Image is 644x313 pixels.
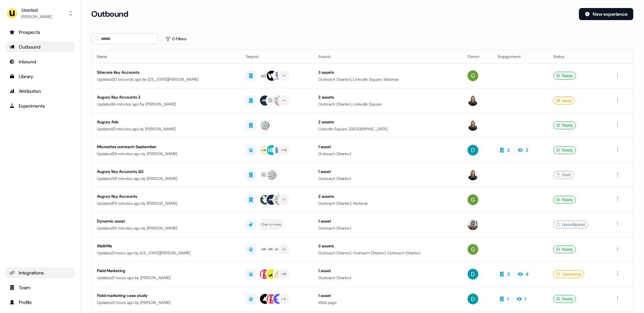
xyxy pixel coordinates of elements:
div: Unconfigured [553,221,588,229]
div: + 1 [282,197,285,203]
a: Go to integrations [5,267,75,278]
div: 2 assets [318,94,457,101]
div: Prospects [9,29,71,36]
h3: Outbound [91,9,128,19]
img: Ryan [468,219,478,230]
div: Field Marketing [97,267,235,274]
button: 0 Filters [161,34,191,44]
div: Experiments [9,103,71,109]
div: + 1 [282,73,285,79]
div: Userled [21,7,52,13]
div: 1 asset [318,168,457,175]
img: Georgia [468,70,478,81]
div: Outreach (Starter) [318,150,457,157]
div: + 2 [282,246,286,252]
a: Go to team [5,282,75,293]
div: 1 asset [318,218,457,225]
div: Outreach (Starter) [318,225,457,232]
div: Updated 55 minutes ago by [PERSON_NAME] [97,225,235,232]
div: Updated 38 minutes ago by [PERSON_NAME] [97,175,235,182]
th: Owner [462,50,492,63]
div: Updated 2 hours ago by [US_STATE][PERSON_NAME] [97,250,235,256]
th: Assets [313,50,462,63]
div: 1 asset [318,143,457,150]
div: 1 [525,296,526,302]
div: Profile [9,299,71,306]
div: LinkedIn Square, [GEOGRAPHIC_DATA] [318,126,457,132]
img: Geneviève [468,120,478,131]
div: Updated 14 minutes ago by [PERSON_NAME] [97,101,235,108]
div: Attribution [9,88,71,95]
div: 3 assets [318,243,457,249]
div: 2 [507,147,510,153]
img: Geneviève [468,95,478,106]
div: Ready [553,245,576,253]
div: Augury Key Accounts Q3 [97,168,235,175]
div: Updated 55 minutes ago by [PERSON_NAME] [97,200,235,207]
div: 1 [507,296,509,302]
div: Ready [553,121,576,129]
div: Augury Key Accounts 2 [97,94,235,101]
div: 2 [526,147,528,153]
div: 3 assets [318,69,457,76]
div: + 1 [282,98,285,104]
div: Integrations [9,269,71,276]
th: Engagement [492,50,547,63]
div: Outreach (Starter) [318,175,457,182]
div: 2 assets [318,193,457,200]
div: 2 assets [318,119,457,125]
div: Outreach (Starter), Webinar [318,200,457,207]
div: 4 [526,271,529,277]
div: Updated 3 hours ago by [PERSON_NAME] [97,274,235,281]
th: Targets [240,50,313,63]
div: Web page [318,299,457,306]
div: WalkMe [97,243,235,249]
a: Go to templates [5,71,75,82]
div: Team [9,284,71,291]
th: Name [92,50,240,63]
a: Go to outbound experience [5,42,75,52]
div: + 4 [281,296,286,302]
div: + 49 [280,147,287,153]
div: Ready [553,72,576,80]
div: Field marketing case study [97,292,235,299]
div: Inbound [9,58,71,65]
img: Georgia [468,194,478,205]
div: Draft [553,171,574,179]
div: Outreach (Starter), Outreach (Starter), Outreach (Starter) [318,250,457,256]
div: + 29 [281,271,287,277]
img: David [468,294,478,304]
div: Ready [553,295,576,303]
div: Augury Ads [97,119,235,125]
a: Go to profile [5,297,75,308]
div: Outreach (Starter) [318,274,457,281]
div: Issues [553,97,575,105]
div: Augury Key Accounts [97,193,235,200]
div: Sitecore Key Accounts [97,69,235,76]
div: 1 asset [318,267,457,274]
div: Library [9,73,71,80]
a: Go to Inbound [5,56,75,67]
img: David [468,145,478,155]
button: New experience [579,8,633,20]
button: Userled[PERSON_NAME] [5,5,75,21]
a: Go to attribution [5,86,75,97]
div: Updated 3 hours ago by [PERSON_NAME] [97,299,235,306]
div: Updated 20 seconds ago by [US_STATE][PERSON_NAME] [97,76,235,83]
div: Dynamic asset [97,218,235,225]
img: David [468,269,478,279]
div: Outbound [9,44,71,50]
div: 3 [507,271,510,277]
a: Go to experiments [5,101,75,111]
div: Microsites outreach September [97,143,235,150]
div: Outreach (Starter), LinkedIn Square [318,101,457,108]
div: Ready [553,146,576,154]
div: Generating [553,270,584,278]
div: One to many [262,222,281,228]
div: Updated 21 minutes ago by [PERSON_NAME] [97,126,235,132]
div: Updated 35 minutes ago by [PERSON_NAME] [97,150,235,157]
th: Status [548,50,608,63]
img: Geneviève [468,170,478,180]
a: Go to prospects [5,27,75,38]
img: Georgia [468,244,478,255]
